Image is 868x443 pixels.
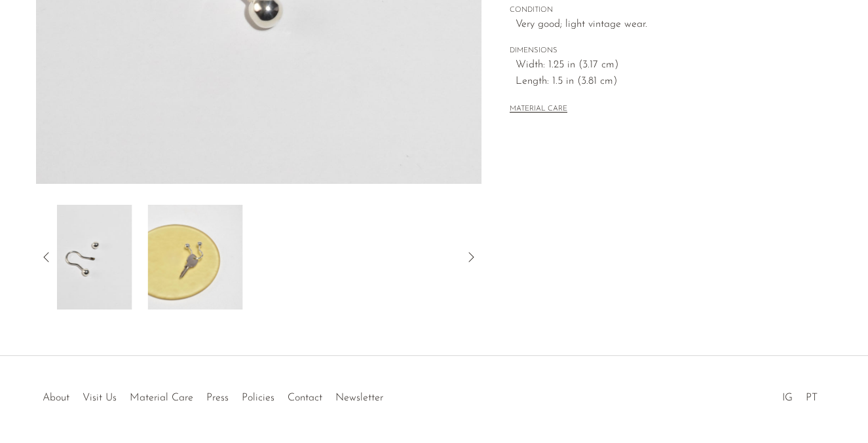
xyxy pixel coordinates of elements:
[516,57,804,74] span: Width: 1.25 in (3.17 cm)
[288,393,322,403] a: Contact
[776,382,824,407] ul: Social Medias
[510,105,567,115] button: MATERIAL CARE
[510,5,804,16] span: CONDITION
[516,16,804,33] span: Very good; light vintage wear.
[83,393,117,403] a: Visit Us
[147,205,242,310] img: Silver Key Ring
[37,205,132,310] img: Silver Key Ring
[43,393,69,403] a: About
[206,393,229,403] a: Press
[510,45,804,57] span: DIMENSIONS
[36,382,390,407] ul: Quick links
[242,393,274,403] a: Policies
[806,393,818,403] a: PT
[516,73,804,90] span: Length: 1.5 in (3.81 cm)
[130,393,193,403] a: Material Care
[782,393,793,403] a: IG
